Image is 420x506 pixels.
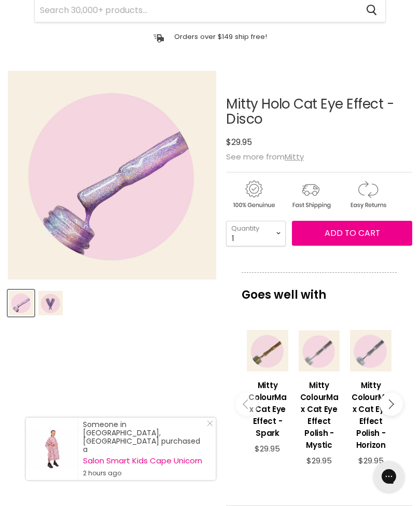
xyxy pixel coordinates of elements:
a: View product:Mitty ColourMax Cat Eye Effect Polish - Mystic [299,371,340,456]
img: returns.gif [340,179,395,210]
span: Add to cart [325,227,380,239]
span: $29.95 [358,455,384,466]
iframe: Gorgias live chat messenger [368,457,410,496]
img: Mitty Holo Cat Eye Effect - Disco [38,291,63,315]
span: $29.95 [306,455,332,466]
a: Salon Smart Kids Cape Unicorn [83,457,205,465]
h3: Mitty ColourMax Cat Eye Effect Polish - Horizon [350,379,391,451]
span: $29.95 [226,136,252,148]
p: Goes well with [242,272,397,307]
small: 2 hours ago [83,469,205,477]
a: Close Notification [203,420,213,431]
button: Mitty Holo Cat Eye Effect - Disco [8,290,34,316]
select: Quantity [226,221,286,246]
img: Mitty Holo Cat Eye Effect - Disco [9,291,33,315]
a: View product:Mitty ColourMax Cat Eye Effect Polish - Horizon [350,371,391,456]
div: Mitty Holo Cat Eye Effect - Disco image. Click or Scroll to Zoom. [8,71,216,279]
h1: Mitty Holo Cat Eye Effect - Disco [226,97,412,127]
button: Mitty Holo Cat Eye Effect - Disco [37,290,64,316]
div: Someone in [GEOGRAPHIC_DATA], [GEOGRAPHIC_DATA] purchased a [83,420,205,477]
span: $29.95 [255,443,280,454]
div: Product thumbnails [6,287,218,316]
img: shipping.gif [283,179,338,210]
a: Mitty [285,151,304,162]
button: Add to cart [292,221,412,246]
a: Visit product page [26,418,78,480]
p: Orders over $149 ship free! [174,32,267,41]
span: See more from [226,151,304,162]
svg: Close Icon [207,420,213,427]
a: View product:Mitty ColourMax Cat Eye Effect - Spark [247,371,288,444]
img: genuine.gif [226,179,281,210]
h3: Mitty ColourMax Cat Eye Effect - Spark [247,379,288,439]
h3: Mitty ColourMax Cat Eye Effect Polish - Mystic [299,379,340,451]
